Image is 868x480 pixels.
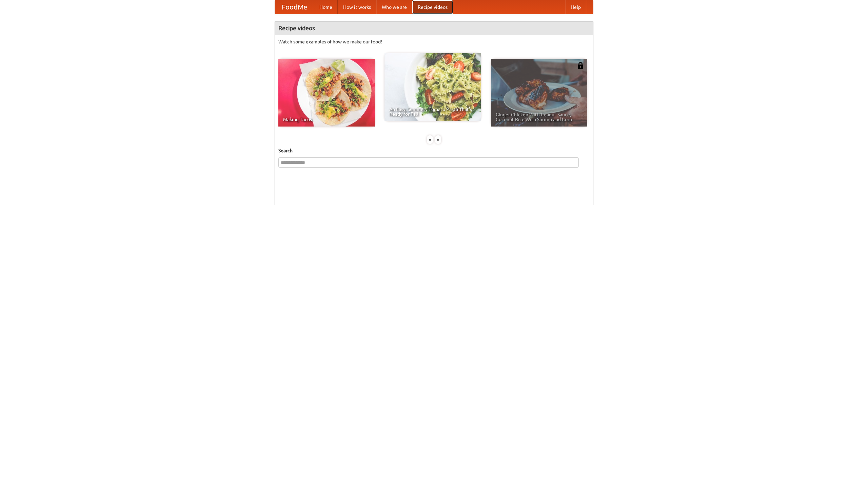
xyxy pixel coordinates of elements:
span: Making Tacos [283,117,370,122]
a: Recipe videos [412,0,453,14]
a: FoodMe [275,0,314,14]
a: Home [314,0,338,14]
a: Help [565,0,586,14]
p: Watch some examples of how we make our food! [278,38,590,45]
h4: Recipe videos [275,21,593,35]
a: An Easy, Summery Tomato Pasta That's Ready for Fall [384,53,481,121]
a: How it works [338,0,376,14]
span: An Easy, Summery Tomato Pasta That's Ready for Fall [389,107,476,116]
img: 483408.png [577,62,584,69]
a: Making Tacos [278,59,375,127]
a: Who we are [376,0,412,14]
h5: Search [278,147,590,154]
div: » [435,135,441,144]
div: « [427,135,433,144]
